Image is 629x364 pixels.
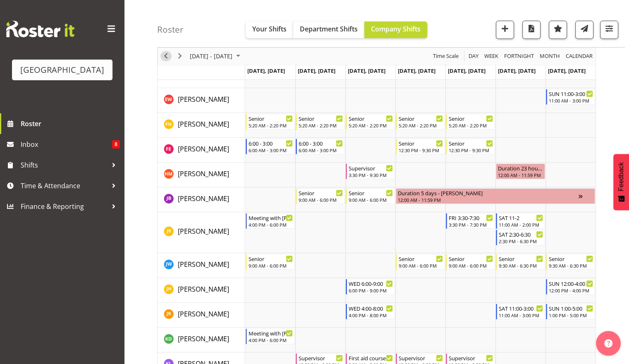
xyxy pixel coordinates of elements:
[446,213,495,229] div: Jasika Rohloff"s event - FRI 3:30-7:30 Begin From Friday, October 10, 2025 at 3:30:00 PM GMT+13:0...
[299,189,343,197] div: Senior
[346,279,395,295] div: Jayden Horsley"s event - WED 6:00-9:00 Begin From Wednesday, October 8, 2025 at 6:00:00 PM GMT+13...
[299,196,343,203] div: 9:00 AM - 6:00 PM
[549,304,593,312] div: SUN 1:00-5:00
[575,21,593,39] button: Send a list of all shifts for the selected filtered period to all rostered employees.
[349,122,393,129] div: 5:20 AM - 2:20 PM
[160,51,172,62] button: Previous
[496,21,514,39] button: Add a new shift
[503,51,535,62] span: Fortnight
[299,122,343,129] div: 5:20 AM - 2:20 PM
[178,169,229,178] span: [PERSON_NAME]
[246,328,295,344] div: Kaelah Dondero"s event - Meeting with Te Mahi Ako Begin From Monday, October 6, 2025 at 4:00:00 P...
[158,278,245,303] td: Jayden Horsley resource
[349,287,393,294] div: 6:00 PM - 9:00 PM
[498,164,543,172] div: Duration 23 hours - [PERSON_NAME]
[499,221,543,228] div: 11:00 AM - 2:00 PM
[349,354,393,362] div: First aid course
[448,67,486,74] span: [DATE], [DATE]
[396,139,445,154] div: Finn Edwards"s event - Senior Begin From Thursday, October 9, 2025 at 12:30:00 PM GMT+13:00 Ends ...
[178,227,229,236] span: [PERSON_NAME]
[396,254,445,270] div: Jason Wong"s event - Senior Begin From Thursday, October 9, 2025 at 9:00:00 AM GMT+13:00 Ends At ...
[498,67,536,74] span: [DATE], [DATE]
[296,188,345,204] div: Jack Bailey"s event - Senior Begin From Tuesday, October 7, 2025 at 9:00:00 AM GMT+13:00 Ends At ...
[399,114,443,122] div: Senior
[178,284,229,294] a: [PERSON_NAME]
[499,304,543,312] div: SAT 11:00-3:00
[546,304,595,319] div: Joshua Keen"s event - SUN 1:00-5:00 Begin From Sunday, October 12, 2025 at 1:00:00 PM GMT+13:00 E...
[549,279,593,287] div: SUN 12:00-4:00
[187,48,245,65] div: October 06 - 12, 2025
[499,312,543,318] div: 11:00 AM - 3:00 PM
[173,48,187,65] div: next period
[247,67,285,74] span: [DATE], [DATE]
[159,48,173,65] div: previous period
[396,114,445,129] div: Felix Nicholls"s event - Senior Begin From Thursday, October 9, 2025 at 5:20:00 AM GMT+13:00 Ends...
[299,139,343,147] div: 6:00 - 3:00
[499,238,543,244] div: 2:30 PM - 6:30 PM
[178,226,229,236] a: [PERSON_NAME]
[546,254,595,270] div: Jason Wong"s event - Senior Begin From Sunday, October 12, 2025 at 9:30:00 AM GMT+13:00 Ends At S...
[467,51,480,62] button: Timeline Day
[449,114,493,122] div: Senior
[349,189,393,197] div: Senior
[158,328,245,352] td: Kaelah Dondero resource
[604,339,612,347] img: help-xxl-2.png
[249,139,293,147] div: 6:00 - 3:00
[498,172,543,178] div: 12:00 AM - 11:59 PM
[496,230,545,245] div: Jasika Rohloff"s event - SAT 2:30-6:30 Begin From Saturday, October 11, 2025 at 2:30:00 PM GMT+13...
[178,259,229,269] a: [PERSON_NAME]
[549,21,567,39] button: Highlight an important date within the roster.
[371,24,421,34] span: Company Shifts
[432,51,460,62] button: Time Scale
[449,139,493,147] div: Senior
[21,180,108,192] span: Time & Attendance
[496,163,545,179] div: Hamish McKenzie"s event - Duration 23 hours - Hamish McKenzie Begin From Saturday, October 11, 20...
[249,254,293,263] div: Senior
[249,329,293,337] div: Meeting with [PERSON_NAME]
[399,147,443,153] div: 12:30 PM - 9:30 PM
[349,312,393,318] div: 4:00 PM - 8:00 PM
[6,21,74,37] img: Rosterit website logo
[178,285,229,294] span: [PERSON_NAME]
[446,254,495,270] div: Jason Wong"s event - Senior Begin From Friday, October 10, 2025 at 9:00:00 AM GMT+13:00 Ends At F...
[178,94,229,104] a: [PERSON_NAME]
[189,51,244,62] button: October 2025
[483,51,500,62] button: Timeline Week
[398,67,435,74] span: [DATE], [DATE]
[296,114,345,129] div: Felix Nicholls"s event - Senior Begin From Tuesday, October 7, 2025 at 5:20:00 AM GMT+13:00 Ends ...
[446,139,495,154] div: Finn Edwards"s event - Senior Begin From Friday, October 10, 2025 at 12:30:00 PM GMT+13:00 Ends A...
[449,122,493,129] div: 5:20 AM - 2:20 PM
[299,114,343,122] div: Senior
[449,262,493,269] div: 9:00 AM - 6:00 PM
[446,114,495,129] div: Felix Nicholls"s event - Senior Begin From Friday, October 10, 2025 at 5:20:00 AM GMT+13:00 Ends ...
[158,212,245,253] td: Jasika Rohloff resource
[449,221,493,228] div: 3:30 PM - 7:30 PM
[300,24,358,34] span: Department Shifts
[296,139,345,154] div: Finn Edwards"s event - 6:00 - 3:00 Begin From Tuesday, October 7, 2025 at 6:00:00 AM GMT+13:00 En...
[112,140,120,148] span: 8
[549,254,593,263] div: Senior
[564,51,594,62] button: Month
[449,213,493,222] div: FRI 3:30-7:30
[349,304,393,312] div: WED 4:00-8:00
[21,200,108,213] span: Finance & Reporting
[246,22,293,38] button: Your Shifts
[178,309,229,318] span: [PERSON_NAME]
[399,262,443,269] div: 9:00 AM - 6:00 PM
[617,162,625,191] span: Feedback
[249,114,293,122] div: Senior
[178,260,229,269] span: [PERSON_NAME]
[348,67,385,74] span: [DATE], [DATE]
[399,139,443,147] div: Senior
[546,279,595,295] div: Jayden Horsley"s event - SUN 12:00-4:00 Begin From Sunday, October 12, 2025 at 12:00:00 PM GMT+13...
[549,287,593,294] div: 12:00 PM - 4:00 PM
[496,213,545,229] div: Jasika Rohloff"s event - SAT 11-2 Begin From Saturday, October 11, 2025 at 11:00:00 AM GMT+13:00 ...
[349,172,393,178] div: 3:30 PM - 9:30 PM
[522,21,541,39] button: Download a PDF of the roster according to the set date range.
[249,262,293,269] div: 9:00 AM - 6:00 PM
[396,188,595,204] div: Jack Bailey"s event - Duration 5 days - Jack Bailey Begin From Thursday, October 9, 2025 at 12:00...
[175,51,186,62] button: Next
[178,334,229,344] a: [PERSON_NAME]
[499,230,543,238] div: SAT 2:30-6:30
[499,262,543,269] div: 9:30 AM - 6:30 PM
